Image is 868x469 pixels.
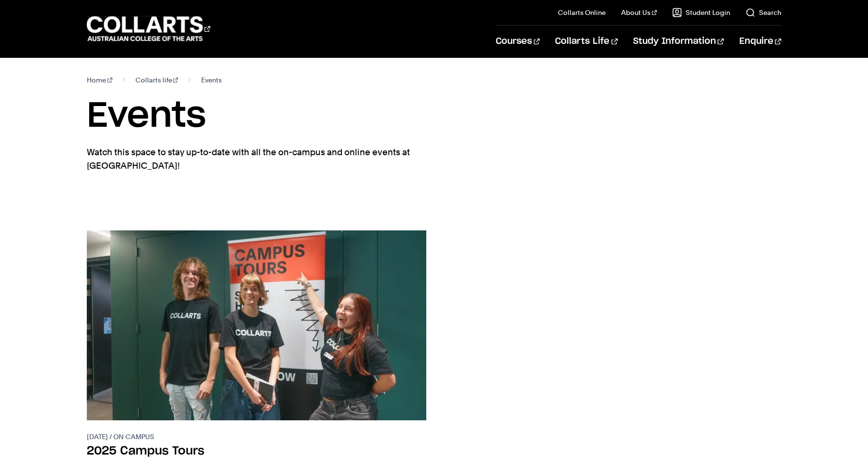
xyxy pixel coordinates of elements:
a: Search [746,8,781,17]
a: Home [87,73,112,87]
a: Courses [496,26,540,57]
span: Events [201,73,222,87]
a: About Us [621,8,657,17]
a: Collarts life [136,73,178,87]
a: Student Login [672,8,730,17]
a: Collarts Online [558,8,606,17]
p: Watch this space to stay up-to-date with all the on-campus and online events at [GEOGRAPHIC_DATA]! [87,146,439,173]
h1: Events [87,94,781,138]
a: Collarts Life [555,26,617,57]
a: Study Information [633,26,724,57]
a: Enquire [739,26,781,57]
h2: 2025 Campus Tours [87,442,426,464]
p: [DATE] / On campus [87,432,426,442]
div: Go to homepage [87,15,210,42]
